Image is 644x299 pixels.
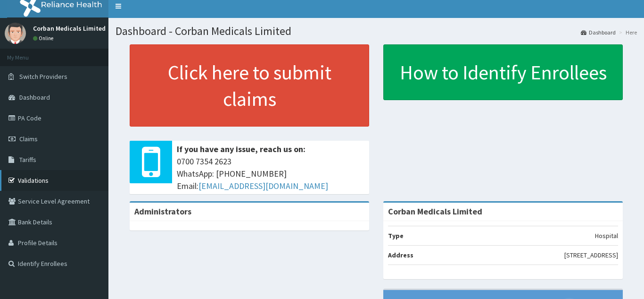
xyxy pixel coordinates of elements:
[33,35,56,42] a: Online
[564,250,618,260] p: [STREET_ADDRESS]
[617,28,637,36] li: Here
[19,155,36,164] span: Tariffs
[595,231,618,240] p: Hospital
[19,93,50,102] span: Dashboard
[33,25,106,32] p: Corban Medicals Limited
[19,135,38,143] span: Claims
[177,144,305,154] b: If you have any issue, reach us on:
[388,251,413,259] b: Address
[116,25,637,37] h1: Dashboard - Corban Medicals Limited
[388,206,482,217] strong: Corban Medicals Limited
[388,231,404,240] b: Type
[581,28,616,36] a: Dashboard
[130,44,369,127] a: Click here to submit claims
[177,155,364,192] span: 0700 7354 2623 WhatsApp: [PHONE_NUMBER] Email:
[198,180,328,191] a: [EMAIL_ADDRESS][DOMAIN_NAME]
[383,44,623,100] a: How to Identify Enrollees
[134,206,191,217] b: Administrators
[19,72,67,81] span: Switch Providers
[5,23,26,44] img: User Image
